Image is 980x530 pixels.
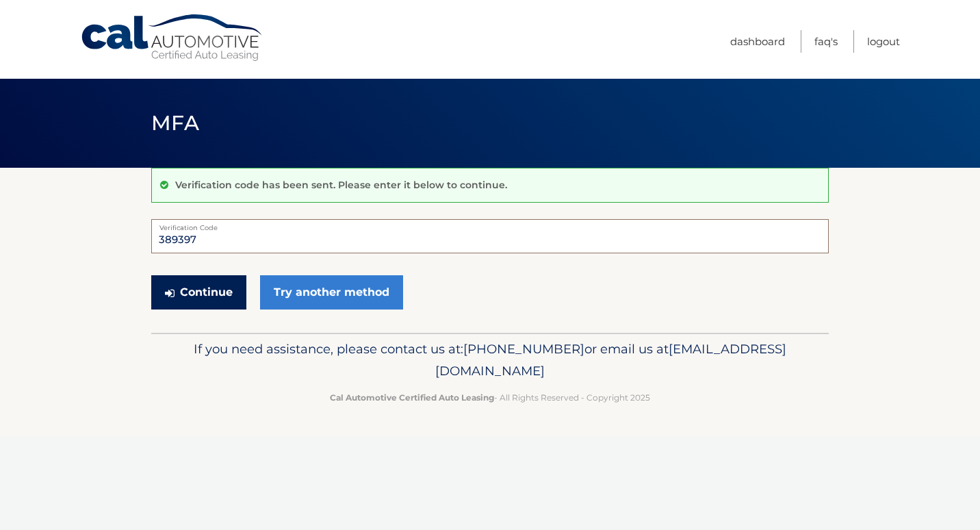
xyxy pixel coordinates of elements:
[730,30,785,53] a: Dashboard
[435,341,786,379] span: [EMAIL_ADDRESS][DOMAIN_NAME]
[151,219,829,230] label: Verification Code
[151,219,829,253] input: Verification Code
[160,390,820,405] p: - All Rights Reserved - Copyright 2025
[160,338,820,382] p: If you need assistance, please contact us at: or email us at
[867,30,900,53] a: Logout
[80,14,265,62] a: Cal Automotive
[151,275,246,310] button: Continue
[330,392,494,403] strong: Cal Automotive Certified Auto Leasing
[151,110,199,136] span: MFA
[260,275,403,310] a: Try another method
[463,341,584,357] span: [PHONE_NUMBER]
[175,179,507,191] p: Verification code has been sent. Please enter it below to continue.
[814,30,838,53] a: FAQ's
